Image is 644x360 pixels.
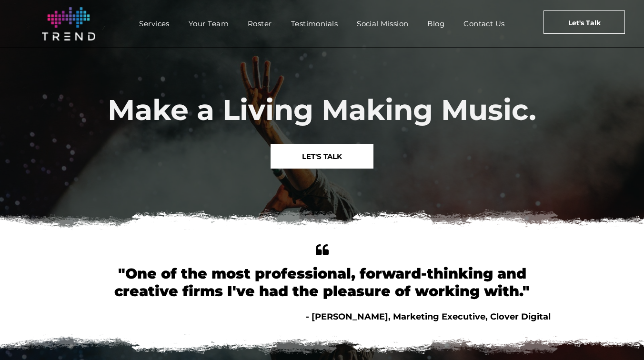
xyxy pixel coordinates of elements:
a: Social Mission [347,17,418,30]
span: Let's Talk [568,11,601,35]
a: Testimonials [282,17,347,30]
a: Contact Us [454,17,514,30]
span: LET'S TALK [302,144,342,169]
a: Your Team [179,17,238,30]
span: Make a Living Making Music. [108,92,536,127]
a: Roster [238,17,282,30]
a: Services [130,17,179,30]
a: Blog [418,17,454,30]
a: LET'S TALK [271,144,373,169]
a: Let's Talk [543,10,625,34]
img: logo [42,7,95,40]
font: "One of the most professional, forward-thinking and creative firms I've had the pleasure of worki... [114,265,530,300]
span: - [PERSON_NAME], Marketing Executive, Clover Digital [306,311,551,322]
